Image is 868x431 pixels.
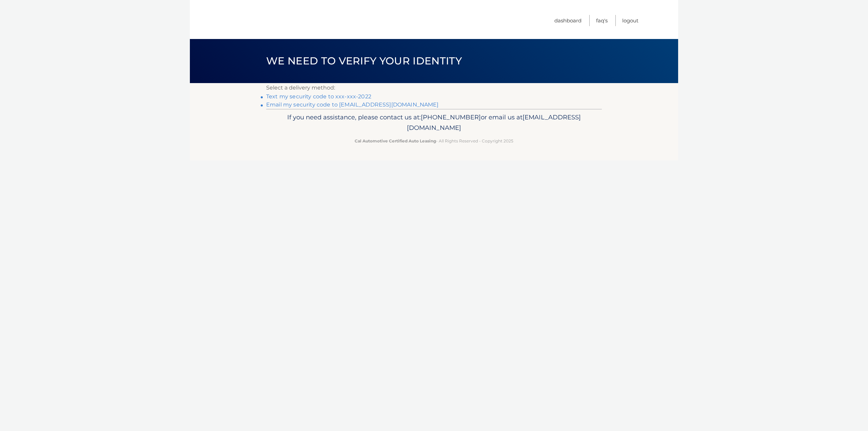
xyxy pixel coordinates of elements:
a: Cal Automotive [230,7,321,31]
a: Email my security code to [EMAIL_ADDRESS][DOMAIN_NAME] [266,101,439,108]
a: FAQ's [596,15,608,26]
span: [PHONE_NUMBER] [421,113,481,121]
a: Dashboard [554,15,581,26]
p: Select a delivery method: [266,83,602,93]
a: Text my security code to xxx-xxx-2022 [266,93,371,100]
strong: Cal Automotive Certified Auto Leasing [355,138,436,143]
p: - All Rights Reserved - Copyright 2025 [271,137,597,144]
span: We need to verify your identity [266,55,462,67]
a: Logout [622,15,638,26]
p: If you need assistance, please contact us at: or email us at [271,112,597,134]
